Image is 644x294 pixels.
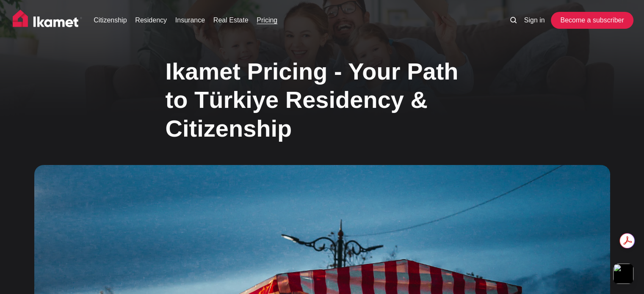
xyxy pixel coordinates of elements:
[94,15,127,25] a: Citizenship
[166,57,479,143] h1: Ikamet Pricing - Your Path to Türkiye Residency & Citizenship
[135,15,167,25] a: Residency
[524,15,545,25] a: Sign in
[257,15,277,25] a: Pricing
[13,10,82,31] img: Ikamet home
[175,15,205,25] a: Insurance
[213,15,249,25] a: Real Estate
[553,12,631,29] a: Become a subscriber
